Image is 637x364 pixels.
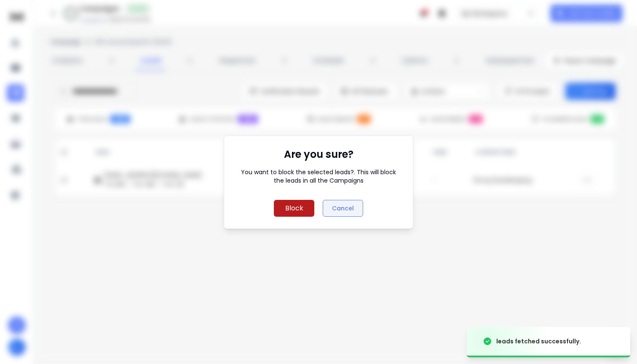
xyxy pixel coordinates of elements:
button: Block [274,200,314,217]
div: leads fetched successfully. [496,337,581,345]
h1: Are you sure? [284,148,353,161]
p: You want to block the selected leads?. This will block the leads in all the Campaigns [236,168,401,185]
button: Cancel [323,200,363,217]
